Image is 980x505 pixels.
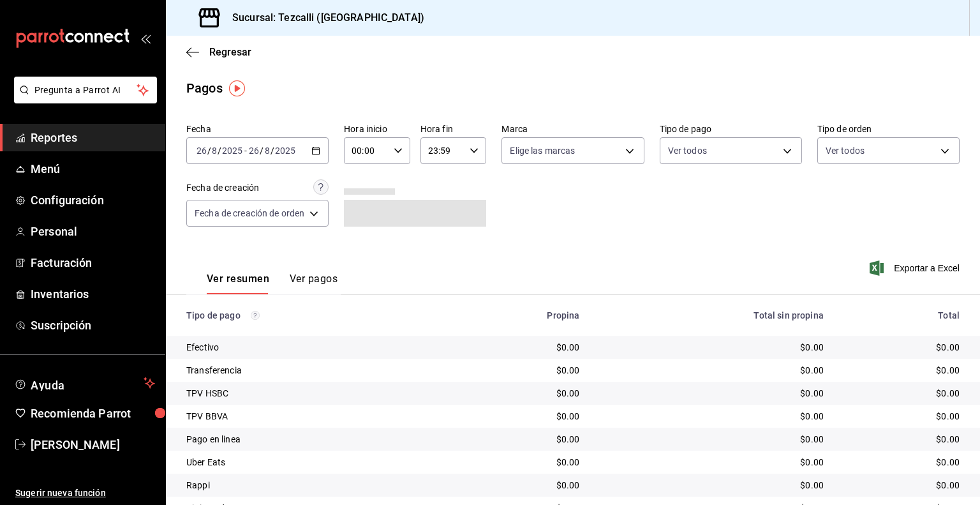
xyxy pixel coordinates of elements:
input: -- [248,146,260,156]
span: Sugerir nueva función [15,486,155,500]
span: Facturación [31,254,155,271]
div: $0.00 [844,479,960,492]
div: Efectivo [186,341,436,354]
button: Ver pagos [290,273,338,294]
label: Tipo de orden [817,124,960,133]
div: $0.00 [844,341,960,354]
div: $0.00 [600,341,824,354]
div: navigation tabs [207,273,338,294]
span: / [218,146,221,156]
span: / [271,146,274,156]
div: $0.00 [844,410,960,423]
div: $0.00 [457,456,579,469]
button: Regresar [186,46,251,58]
span: Elige las marcas [510,144,575,157]
span: Recomienda Parrot [31,405,155,422]
label: Marca [501,124,644,133]
div: $0.00 [457,410,579,423]
label: Hora inicio [344,124,410,133]
svg: Los pagos realizados con Pay y otras terminales son montos brutos. [251,311,260,320]
button: Pregunta a Parrot AI [14,77,157,103]
span: Configuración [31,192,155,209]
h3: Sucursal: Tezcalli ([GEOGRAPHIC_DATA]) [222,10,424,26]
div: $0.00 [600,433,824,446]
span: [PERSON_NAME] [31,436,155,453]
div: Tipo de pago [186,310,436,320]
div: Propina [457,310,579,320]
div: TPV BBVA [186,410,436,423]
span: Menú [31,160,155,177]
span: - [244,146,247,156]
label: Fecha [186,124,329,133]
div: Transferencia [186,364,436,377]
div: $0.00 [844,387,960,400]
input: ---- [221,146,243,156]
input: -- [264,146,271,156]
div: $0.00 [600,410,824,423]
div: $0.00 [600,364,824,377]
div: Pago en linea [186,433,436,446]
span: Ayuda [31,375,138,391]
button: Ver resumen [207,273,269,294]
div: Total [844,310,960,320]
span: Regresar [209,46,251,58]
label: Tipo de pago [660,124,802,133]
div: Fecha de creación [186,181,259,195]
button: Exportar a Excel [872,260,960,276]
div: $0.00 [457,479,579,492]
a: Pregunta a Parrot AI [9,93,157,106]
div: $0.00 [844,456,960,469]
div: $0.00 [600,387,824,400]
span: Fecha de creación de orden [195,207,304,220]
span: Ver todos [668,144,707,157]
div: $0.00 [600,456,824,469]
input: ---- [274,146,296,156]
input: -- [196,146,207,156]
span: Reportes [31,129,155,146]
span: Personal [31,223,155,240]
div: Pagos [186,79,223,98]
div: $0.00 [457,341,579,354]
div: $0.00 [844,433,960,446]
span: Pregunta a Parrot AI [34,84,137,97]
span: Ver todos [826,144,865,157]
div: $0.00 [844,364,960,377]
button: open_drawer_menu [140,33,151,43]
div: Rappi [186,479,436,492]
span: / [207,146,211,156]
img: Tooltip marker [229,80,245,96]
div: $0.00 [457,433,579,446]
div: Total sin propina [600,310,824,320]
div: $0.00 [457,364,579,377]
div: $0.00 [600,479,824,492]
span: Inventarios [31,285,155,303]
span: / [260,146,264,156]
div: Uber Eats [186,456,436,469]
div: TPV HSBC [186,387,436,400]
div: $0.00 [457,387,579,400]
input: -- [211,146,218,156]
label: Hora fin [420,124,487,133]
span: Suscripción [31,317,155,334]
